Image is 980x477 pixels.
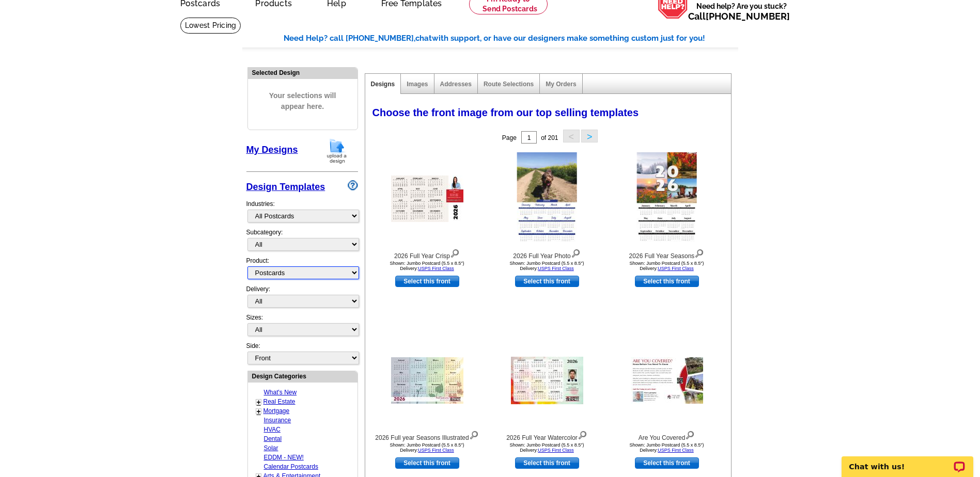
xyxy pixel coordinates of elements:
[541,134,558,141] span: of 201
[264,417,291,424] a: Insurance
[415,34,432,43] span: chat
[538,448,574,453] a: USPS First Class
[246,228,358,256] div: Subcategory:
[635,276,699,287] a: use this design
[395,457,459,469] a: use this design
[407,81,428,88] a: Images
[263,407,290,415] a: Mortgage
[370,428,484,442] div: 2026 Full year Seasons Illustrated
[370,247,484,261] div: 2026 Full Year Crisp
[450,247,460,258] img: view design details
[706,11,790,22] a: [PHONE_NUMBER]
[246,194,358,228] div: Industries:
[246,182,325,192] a: Design Templates
[257,398,261,406] a: +
[440,81,472,88] a: Addresses
[484,81,534,88] a: Route Selections
[391,176,463,222] img: 2026 Full Year Crisp
[636,152,697,245] img: 2026 Full Year Seasons
[264,426,281,433] a: HVAC
[391,357,463,404] img: 2026 Full year Seasons Illustrated
[581,130,598,142] button: >
[578,428,587,440] img: view design details
[323,138,350,164] img: upload-design
[246,341,358,365] div: Side:
[264,454,304,461] a: EDDM - NEW!
[835,444,980,477] iframe: LiveChat chat widget
[257,407,261,416] a: +
[372,107,639,118] span: Choose the front image from our top selling templates
[546,81,576,88] a: My Orders
[610,261,724,271] div: Shown: Jumbo Postcard (5.5 x 8.5") Delivery:
[571,247,581,258] img: view design details
[246,145,298,155] a: My Designs
[658,266,694,271] a: USPS First Class
[515,457,579,469] a: use this design
[538,266,574,271] a: USPS First Class
[264,463,318,470] a: Calendar Postcards
[263,398,295,405] a: Real Estate
[371,81,395,88] a: Designs
[631,357,703,404] img: Are You Covered
[610,247,724,261] div: 2026 Full Year Seasons
[610,442,724,453] div: Shown: Jumbo Postcard (5.5 x 8.5") Delivery:
[688,1,795,22] span: Need help? Are you stuck?
[515,276,579,287] a: use this design
[246,256,358,284] div: Product:
[248,371,357,381] div: Design Categories
[688,11,790,22] span: Call
[694,247,704,258] img: view design details
[469,428,479,440] img: view design details
[502,134,517,141] span: Page
[490,247,604,261] div: 2026 Full Year Photo
[511,357,583,404] img: 2026 Full Year Watercolor
[490,428,604,442] div: 2026 Full Year Watercolor
[418,266,454,271] a: USPS First Class
[658,448,694,453] a: USPS First Class
[635,457,699,469] a: use this design
[264,389,297,396] a: What's New
[490,442,604,453] div: Shown: Jumbo Postcard (5.5 x 8.5") Delivery:
[264,435,282,442] a: Dental
[284,33,738,44] div: Need Help? call [PHONE_NUMBER], with support, or have our designers make something custom just fo...
[264,444,278,452] a: Solar
[685,428,695,440] img: view design details
[610,428,724,442] div: Are You Covered
[248,68,357,77] div: Selected Design
[563,130,580,142] button: <
[348,180,358,190] img: design-wizard-help-icon.png
[370,442,484,453] div: Shown: Jumbo Postcard (5.5 x 8.5") Delivery:
[517,152,577,245] img: 2026 Full Year Photo
[395,276,459,287] a: use this design
[370,261,484,271] div: Shown: Jumbo Postcard (5.5 x 8.5") Delivery:
[418,448,454,453] a: USPS First Class
[246,284,358,313] div: Delivery:
[246,313,358,341] div: Sizes:
[256,80,350,122] span: Your selections will appear here.
[490,261,604,271] div: Shown: Jumbo Postcard (5.5 x 8.5") Delivery:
